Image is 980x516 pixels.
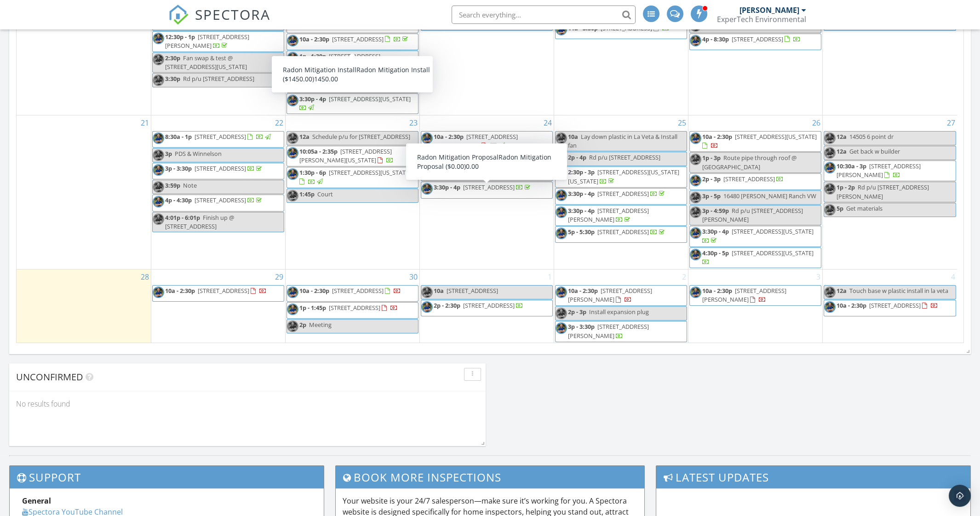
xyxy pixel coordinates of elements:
[823,115,957,269] td: Go to September 27, 2025
[299,190,315,198] span: 1:45p
[702,132,732,141] span: 10a - 2:30p
[814,269,822,284] a: Go to October 3, 2025
[434,183,460,191] span: 3:30p - 4p
[568,206,649,224] span: [STREET_ADDRESS][PERSON_NAME]
[434,132,464,141] span: 10a - 2:30p
[689,285,821,306] a: 10a - 2:30p [STREET_ADDRESS][PERSON_NAME]
[949,485,971,507] div: Open Intercom Messenger
[568,322,595,331] span: 3p - 3:30p
[153,75,164,86] img: expertech_headshot.jpg
[299,147,394,164] a: 10:05a - 2:35p [STREET_ADDRESS][PERSON_NAME][US_STATE]
[556,24,567,35] img: expertech_headshot.jpg
[165,287,195,295] span: 10a - 2:30p
[329,168,411,177] span: [STREET_ADDRESS][US_STATE]
[837,162,921,179] span: [STREET_ADDRESS][PERSON_NAME]
[165,196,264,204] a: 4p - 4:30p [STREET_ADDRESS]
[690,227,701,239] img: expertech_headshot.jpg
[455,154,526,162] span: Rd p/u [STREET_ADDRESS]
[183,181,197,189] span: Note
[153,54,164,65] img: expertech_headshot.jpg
[151,115,285,269] td: Go to September 22, 2025
[556,153,567,165] img: expertech_headshot.jpg
[421,132,433,144] img: expertech_headshot.jpg
[299,321,306,329] span: 2p
[849,287,948,295] span: Touch base w plastic install in la veta
[152,195,284,211] a: 4p - 4:30p [STREET_ADDRESS]
[568,153,586,161] span: 2p - 4p
[287,168,298,180] img: expertech_headshot.jpg
[447,287,498,295] span: [STREET_ADDRESS]
[421,182,553,198] a: 3:30p - 4p [STREET_ADDRESS]
[165,213,200,222] span: 4:01p - 6:01p
[407,269,419,284] a: Go to September 30, 2025
[421,301,433,313] img: expertech_headshot.jpg
[287,147,298,159] img: expertech_headshot.jpg
[568,322,649,339] span: [STREET_ADDRESS][PERSON_NAME]
[299,132,309,141] span: 12a
[421,183,433,195] img: expertech_headshot.jpg
[849,147,900,155] span: Get back w builder
[287,167,418,188] a: 1:30p - 6p [STREET_ADDRESS][US_STATE]
[690,175,701,186] img: expertech_headshot.jpg
[680,269,688,284] a: Go to October 2, 2025
[434,301,523,310] a: 2p - 2:30p [STREET_ADDRESS]
[165,287,267,295] a: 10a - 2:30p [STREET_ADDRESS]
[463,301,515,310] span: [STREET_ADDRESS]
[702,192,721,200] span: 3p - 5p
[702,206,729,215] span: 3p - 4:59p
[152,131,284,148] a: 8:30a - 1p [STREET_ADDRESS]
[175,149,222,158] span: PDS & Winnelson
[165,164,264,172] a: 3p - 3:30p [STREET_ADDRESS]
[568,24,670,32] a: 11a - 3:30p [STREET_ADDRESS]
[153,132,164,144] img: expertech_headshot.jpg
[17,269,151,343] td: Go to September 28, 2025
[568,168,679,185] span: [STREET_ADDRESS][US_STATE][US_STATE]
[299,73,411,90] a: 2:30p - 3p [STREET_ADDRESS][US_STATE]
[568,228,666,236] a: 5p - 5:30p [STREET_ADDRESS]
[273,115,285,130] a: Go to September 22, 2025
[568,308,586,316] span: 2p - 3p
[555,23,687,39] a: 11a - 3:30p [STREET_ADDRESS]
[556,308,567,319] img: expertech_headshot.jpg
[299,73,326,81] span: 2:30p - 3p
[735,132,817,141] span: [STREET_ADDRESS][US_STATE]
[824,204,836,216] img: expertech_headshot.jpg
[568,206,649,224] a: 3:30p - 4p [STREET_ADDRESS][PERSON_NAME]
[285,115,419,269] td: Go to September 23, 2025
[702,132,817,149] a: 10a - 2:30p [STREET_ADDRESS][US_STATE]
[421,154,433,165] img: expertech_headshot.jpg
[824,147,836,159] img: expertech_headshot.jpg
[287,190,298,201] img: expertech_headshot.jpg
[597,189,649,198] span: [STREET_ADDRESS]
[810,115,822,130] a: Go to September 26, 2025
[419,269,554,343] td: Go to October 1, 2025
[317,190,333,198] span: Court
[165,213,234,230] span: Finish up @ [STREET_ADDRESS]
[568,189,595,198] span: 3:30p - 4p
[165,164,192,172] span: 3p - 3:30p
[10,466,324,488] h3: Support
[689,173,821,190] a: 2p - 3p [STREET_ADDRESS]
[299,304,326,312] span: 1p - 1:45p
[823,269,957,343] td: Go to October 4, 2025
[690,249,701,260] img: expertech_headshot.jpg
[151,269,285,343] td: Go to September 29, 2025
[287,132,298,144] img: expertech_headshot.jpg
[702,35,729,43] span: 4p - 8:30p
[556,228,567,239] img: expertech_headshot.jpg
[824,183,836,195] img: expertech_headshot.jpg
[329,95,411,103] span: [STREET_ADDRESS][US_STATE]
[589,153,660,161] span: Rd p/u [STREET_ADDRESS]
[690,132,701,144] img: expertech_headshot.jpg
[689,131,821,152] a: 10a - 2:30p [STREET_ADDRESS][US_STATE]
[139,115,151,130] a: Go to September 21, 2025
[702,249,729,257] span: 4:30p - 5p
[702,227,729,235] span: 3:30p - 4p
[299,147,392,164] span: [STREET_ADDRESS][PERSON_NAME][US_STATE]
[299,35,410,43] a: 10a - 2:30p [STREET_ADDRESS]
[702,287,786,304] span: [STREET_ADDRESS][PERSON_NAME]
[153,181,164,193] img: expertech_headshot.jpg
[287,72,418,92] a: 2:30p - 3p [STREET_ADDRESS][US_STATE]
[556,287,567,298] img: expertech_headshot.jpg
[299,35,329,43] span: 10a - 2:30p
